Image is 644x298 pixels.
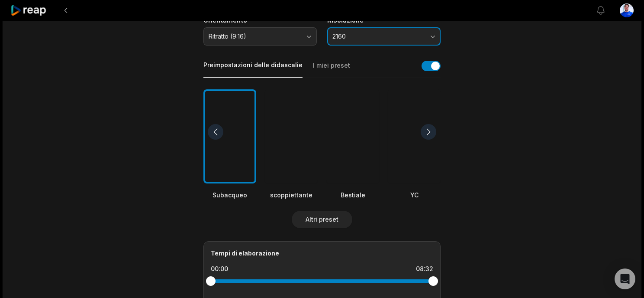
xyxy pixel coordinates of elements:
font: 08:32 [416,265,433,272]
button: Altri preset [292,211,352,228]
font: I miei preset [313,62,350,69]
button: Ritratto (9:16) [203,27,317,46]
font: Altri preset [306,216,338,223]
font: Tempi di elaborazione [211,249,279,257]
font: Ritratto (9:16) [209,33,246,40]
font: Subacqueo [213,191,247,199]
font: YC [410,191,419,199]
font: Risoluzione [327,16,364,24]
font: 2160 [332,33,346,40]
font: Orientamento [203,16,247,24]
font: scoppiettante [270,191,312,199]
font: Bestiale [341,191,365,199]
div: Apri Intercom Messenger [615,269,635,289]
font: 00:00 [211,265,228,272]
font: Preimpostazioni delle didascalie [203,61,303,69]
button: 2160 [327,27,441,46]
